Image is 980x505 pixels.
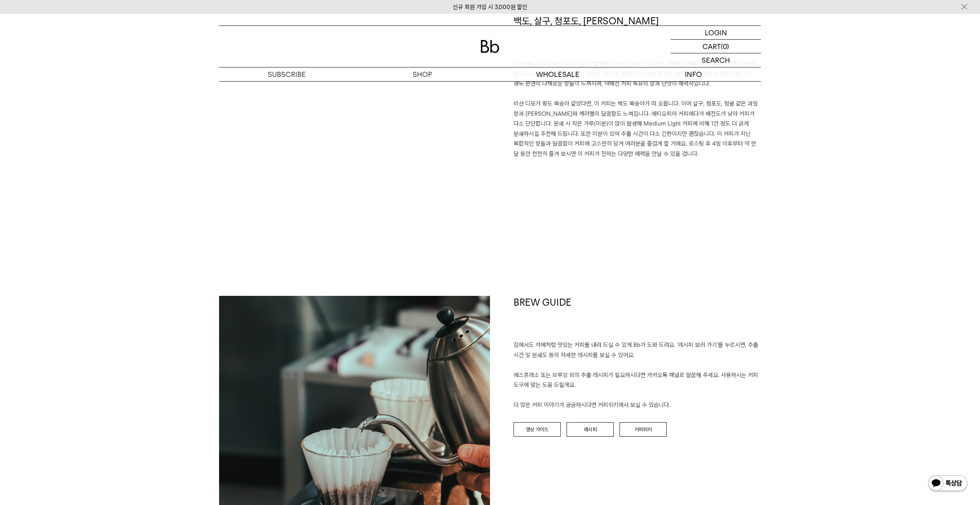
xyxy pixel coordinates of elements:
p: 집에서도 카페처럼 맛있는 커피를 내려 드실 ﻿수 있게 Bb가 도와 드려요. '레시피 보러 가기'를 누르시면, 추출 시간 및 분쇄도 등의 자세한 레시피를 보실 수 있어요. 에스... [514,340,761,410]
a: 레시피 [567,422,614,437]
a: 커피위키 [620,422,667,437]
a: LOGIN [671,26,761,40]
p: INFO [625,67,761,81]
a: 신규 회원 가입 시 3,000원 할인 [453,4,527,11]
h1: BREW GUIDE [514,296,761,341]
p: 지난 에티오피아 비샨 디모에 이어 벨벳화이트에 구성되는 또 다른 커피를 소개해 드립니다. 벨벳화이트처럼 Medium Light 로스팅 레벨의 원두는 자주 소개했지만, Ligh... [514,59,761,159]
a: SUBSCRIBE [219,67,355,81]
img: 카카오톡 채널 1:1 채팅 버튼 [927,474,968,493]
a: CART (0) [671,40,761,53]
p: WHOLESALE [490,67,625,81]
a: 영상 가이드 [514,422,561,437]
img: 로고 [481,40,499,53]
p: SEARCH [702,53,730,67]
p: LOGIN [705,26,727,39]
a: SHOP [355,67,490,81]
p: (0) [721,40,729,53]
p: CART [702,40,721,53]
